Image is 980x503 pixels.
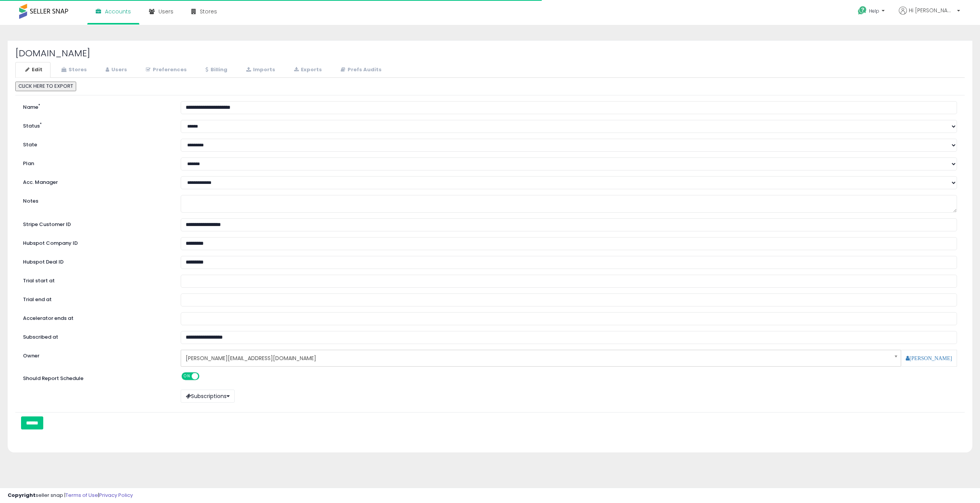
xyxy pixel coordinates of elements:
label: Status [17,120,175,130]
a: Preferences [136,62,195,78]
i: Get Help [857,6,867,15]
a: Billing [196,62,235,78]
label: Trial end at [17,293,175,303]
span: Stores [200,8,217,15]
span: ON [182,373,192,379]
label: Should Report Schedule [23,375,83,382]
span: Help [869,8,879,14]
label: Accelerator ends at [17,312,175,322]
strong: Copyright [8,492,36,499]
span: Accounts [105,8,131,15]
label: Hubspot Deal ID [17,256,175,266]
a: Hi [PERSON_NAME] [899,7,960,24]
a: Prefs Audits [331,62,390,78]
div: seller snap | | [8,492,133,499]
a: Users [96,62,135,78]
a: Edit [15,62,51,78]
a: Stores [51,62,95,78]
label: Owner [23,352,39,360]
span: [PERSON_NAME][EMAIL_ADDRESS][DOMAIN_NAME] [186,352,886,365]
label: Notes [17,195,175,205]
a: Privacy Policy [99,492,133,499]
label: State [17,139,175,149]
a: Exports [284,62,330,78]
label: Plan [17,157,175,167]
a: Imports [236,62,283,78]
a: [PERSON_NAME] [906,356,952,361]
span: Hi [PERSON_NAME] [909,7,955,14]
button: Subscriptions [181,390,235,403]
button: CLICK HERE TO EXPORT [15,82,76,91]
h2: [DOMAIN_NAME] [15,48,965,58]
span: Users [158,8,173,15]
label: Acc. Manager [17,176,175,186]
label: Stripe Customer ID [17,218,175,228]
span: OFF [198,373,210,379]
label: Trial start at [17,275,175,285]
label: Name [17,101,175,111]
a: Terms of Use [65,492,98,499]
label: Subscribed at [17,331,175,341]
label: Hubspot Company ID [17,237,175,247]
